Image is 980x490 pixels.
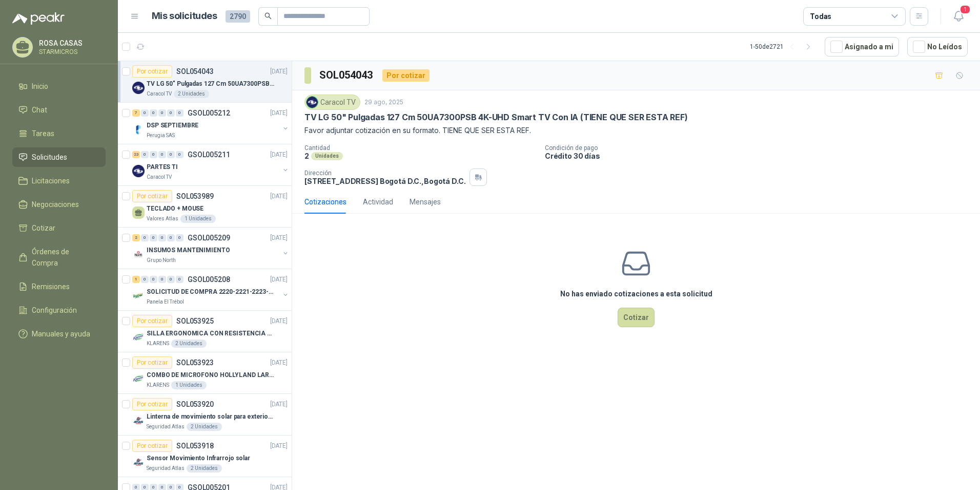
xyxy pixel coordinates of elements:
[132,232,290,265] a: 2 0 0 0 0 0 GSOL005209[DATE] Company LogoINSUMOS MANTENIMIENTOGrupo North
[560,288,712,299] h3: No has enviado cotizaciones a esta solicitud
[147,412,274,422] p: Linterna de movimiento solar para exteriores con 77 leds
[12,171,106,191] a: Licitaciones
[176,359,214,366] p: SOL053923
[364,98,403,107] p: 29 ago, 2025
[132,356,172,369] div: Por cotizar
[158,234,166,241] div: 0
[176,401,214,408] p: SOL053920
[118,61,292,103] a: Por cotizarSOL054043[DATE] Company LogoTV LG 50" Pulgadas 127 Cm 50UA7300PSB 4K-UHD Smart TV Con ...
[147,256,176,265] p: Grupo North
[12,12,65,25] img: Logo peakr
[118,186,292,228] a: Por cotizarSOL053989[DATE] TECLADO + MOUSEValores Atlas1 Unidades
[141,276,149,283] div: 0
[226,10,250,23] span: 2790
[264,12,272,20] span: search
[152,9,217,24] h1: Mis solicitudes
[132,273,290,306] a: 1 0 0 0 0 0 GSOL005208[DATE] Company LogoSOLICITUD DE COMPRA 2220-2221-2223-2224Panela El Trébol
[188,234,230,241] p: GSOL005209
[304,152,309,160] p: 2
[147,381,169,389] p: KLARENS
[32,199,79,210] span: Negociaciones
[132,331,145,344] img: Company Logo
[132,373,145,385] img: Company Logo
[132,148,290,181] a: 23 0 0 0 0 0 GSOL005211[DATE] Company LogoPARTES TICaracol TV
[270,150,288,160] p: [DATE]
[32,222,55,234] span: Cotizar
[118,394,292,436] a: Por cotizarSOL053920[DATE] Company LogoLinterna de movimiento solar para exteriores con 77 ledsSe...
[618,308,655,327] button: Cotizar
[304,144,537,152] p: Cantidad
[132,165,145,177] img: Company Logo
[959,5,971,14] span: 1
[270,358,288,368] p: [DATE]
[304,125,968,136] p: Favor adjuntar cotización en su formato. TIENE QUE SER ESTA REF.
[132,315,172,327] div: Por cotizar
[147,340,169,348] p: KLARENS
[141,234,149,241] div: 0
[12,300,106,320] a: Configuración
[132,414,145,427] img: Company Logo
[147,246,230,255] p: INSUMOS MANTENIMIENTO
[176,317,214,325] p: SOL053925
[147,173,172,181] p: Caracol TV
[132,82,145,94] img: Company Logo
[907,37,968,56] button: No Leídos
[176,193,214,200] p: SOL053989
[158,151,166,158] div: 0
[132,234,140,241] div: 2
[825,37,899,56] button: Asignado a mi
[167,151,175,158] div: 0
[118,352,292,394] a: Por cotizarSOL053923[DATE] Company LogoCOMBO DE MICROFONO HOLLYLAND LARK M2KLARENS1 Unidades
[132,190,172,202] div: Por cotizar
[132,398,172,410] div: Por cotizar
[118,436,292,477] a: Por cotizarSOL053918[DATE] Company LogoSensor Movimiento Infrarrojo solarSeguridad Atlas2 Unidades
[174,90,209,98] div: 2 Unidades
[132,290,145,302] img: Company Logo
[382,69,430,82] div: Por cotizar
[311,152,343,160] div: Unidades
[304,196,346,208] div: Cotizaciones
[32,128,54,139] span: Tareas
[304,177,465,185] p: [STREET_ADDRESS] Bogotá D.C. , Bogotá D.C.
[132,151,140,158] div: 23
[12,218,106,238] a: Cotizar
[270,108,288,118] p: [DATE]
[141,151,149,158] div: 0
[32,175,70,186] span: Licitaciones
[12,277,106,296] a: Remisiones
[150,276,157,283] div: 0
[147,131,175,140] p: Perugia SAS
[167,276,175,283] div: 0
[167,109,175,117] div: 0
[132,107,290,140] a: 7 0 0 0 0 0 GSOL005212[DATE] Company LogoDSP SEPTIEMBREPerugia SAS
[270,192,288,201] p: [DATE]
[147,79,274,89] p: TV LG 50" Pulgadas 127 Cm 50UA7300PSB 4K-UHD Smart TV Con IA (TIENE QUE SER ESTA REF)
[132,440,172,452] div: Por cotizar
[12,324,106,344] a: Manuales y ayuda
[12,124,106,143] a: Tareas
[304,95,360,110] div: Caracol TV
[171,340,207,348] div: 2 Unidades
[141,109,149,117] div: 0
[150,234,157,241] div: 0
[32,281,70,292] span: Remisiones
[147,162,178,172] p: PARTES TI
[319,67,374,83] h3: SOL054043
[147,454,250,463] p: Sensor Movimiento Infrarrojo solar
[12,242,106,273] a: Órdenes de Compra
[147,204,203,214] p: TECLADO + MOUSE
[171,381,207,389] div: 1 Unidades
[32,305,77,316] span: Configuración
[307,97,318,108] img: Company Logo
[545,144,976,152] p: Condición de pago
[188,109,230,117] p: GSOL005212
[132,123,145,136] img: Company Logo
[12,100,106,120] a: Chat
[187,464,222,473] div: 2 Unidades
[12,147,106,167] a: Solicitudes
[132,248,145,260] img: Company Logo
[167,234,175,241] div: 0
[176,442,214,449] p: SOL053918
[147,423,185,431] p: Seguridad Atlas
[545,152,976,160] p: Crédito 30 días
